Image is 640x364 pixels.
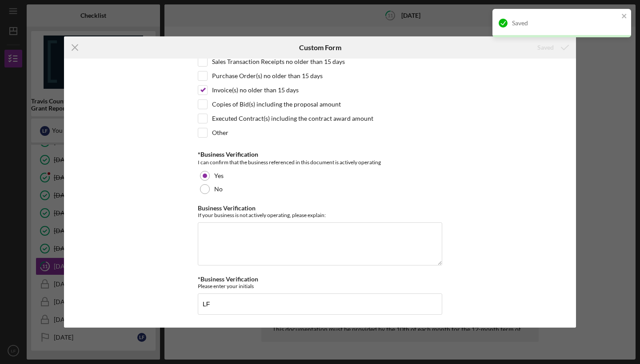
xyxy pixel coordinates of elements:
[212,100,341,109] label: Copies of Bid(s) including the proposal amount
[198,275,258,283] label: *Business Verification
[621,12,628,21] button: close
[212,128,228,137] label: Other
[198,158,442,167] div: I can confirm that the business referenced in this document is actively operating
[214,172,224,179] label: Yes
[528,39,576,56] button: Saved
[212,114,373,123] label: Executed Contract(s) including the contract award amount
[537,39,554,56] div: Saved
[512,20,619,27] div: Saved
[198,212,442,218] div: If your business is not actively operating, please explain:
[198,151,442,158] div: *Business Verification
[212,86,299,95] label: Invoice(s) no older than 15 days
[299,44,341,51] h6: Custom Form
[212,57,345,66] label: Sales Transaction Receipts no older than 15 days
[198,204,256,212] label: Business Verification
[212,71,323,80] label: Purchase Order(s) no older than 15 days
[214,186,223,193] label: No
[198,283,442,289] div: Please enter your initials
